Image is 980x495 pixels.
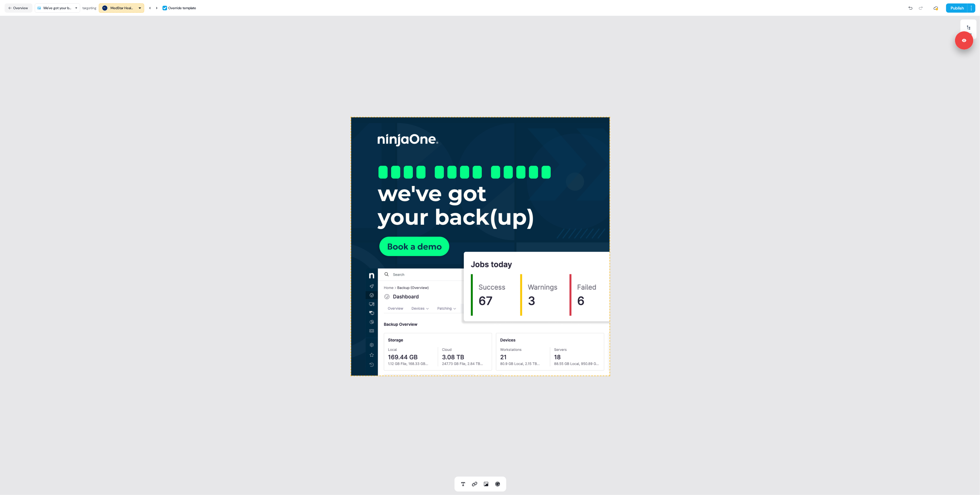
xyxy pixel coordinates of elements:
[5,3,32,13] button: Overview
[82,5,96,11] div: targeting
[168,5,196,11] div: Override template
[43,5,73,11] div: We've got your back(up)
[960,23,977,36] button: Edits
[111,5,134,11] div: MedStar Health
[946,3,967,13] button: Publish
[99,3,144,13] button: MedStar Health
